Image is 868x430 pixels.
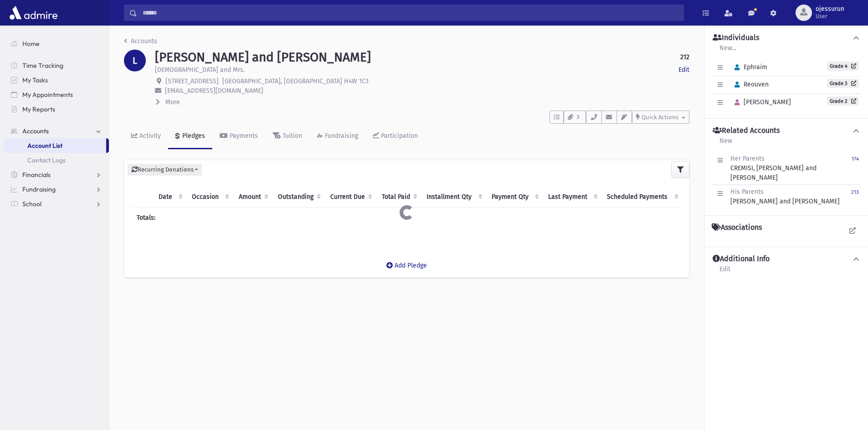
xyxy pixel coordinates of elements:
[574,113,582,121] span: 3
[712,223,762,232] h4: Associations
[186,187,233,207] th: Occasion
[168,124,212,149] a: Pledges
[22,200,41,208] span: School
[27,156,66,164] span: Contact Logs
[155,50,371,65] h1: [PERSON_NAME] and [PERSON_NAME]
[719,136,733,152] a: New
[155,97,181,107] button: More
[4,197,109,211] a: School
[124,37,157,45] a: Accounts
[27,142,62,150] span: Account List
[713,126,780,136] h4: Related Accounts
[712,254,861,264] button: Additional Info
[22,91,73,99] span: My Appointments
[153,187,186,207] th: Date
[680,52,689,62] strong: 212
[281,132,302,140] div: Tuition
[421,187,486,207] th: Installment Qty
[543,187,601,207] th: Last Payment
[228,132,258,140] div: Payments
[4,73,109,87] a: My Tasks
[379,254,434,277] a: Add Pledge
[719,264,731,280] a: Edit
[22,127,49,135] span: Accounts
[827,61,859,71] a: Grade 4
[852,156,859,162] small: 174
[131,207,233,228] th: Totals:
[852,154,859,182] a: 174
[678,65,689,75] a: Edit
[138,132,161,140] div: Activity
[712,126,861,136] button: Related Accounts
[816,13,844,20] span: User
[323,132,358,140] div: Fundraising
[730,155,765,162] span: Her Parents
[4,102,109,116] a: My Reports
[124,50,146,71] div: L
[212,124,265,149] a: Payments
[713,254,770,264] h4: Additional Info
[4,58,109,73] a: Time Tracking
[180,132,205,140] div: Pledges
[22,105,55,113] span: My Reports
[324,187,376,207] th: Current Due
[4,87,109,102] a: My Appointments
[719,43,737,59] a: New...
[365,124,425,149] a: Participation
[4,36,109,51] a: Home
[165,77,219,85] span: [STREET_ADDRESS]
[730,81,769,88] span: Reouven
[309,124,365,149] a: Fundraising
[827,96,859,106] a: Grade 2
[642,114,678,121] span: Quick Actions
[4,167,109,182] a: Financials
[851,189,859,195] small: 213
[137,5,683,21] input: Search
[730,188,764,196] span: His Parents
[265,124,309,149] a: Tuition
[128,164,202,176] button: Recurring Donations
[4,138,106,153] a: Account List
[730,98,791,106] span: [PERSON_NAME]
[7,4,60,22] img: AdmirePro
[601,187,682,207] th: Scheduled Payments
[233,187,272,207] th: Amount
[4,124,109,138] a: Accounts
[165,87,263,95] span: [EMAIL_ADDRESS][DOMAIN_NAME]
[713,33,759,43] h4: Individuals
[564,111,586,124] button: 3
[124,124,168,149] a: Activity
[730,63,767,71] span: Ephraim
[22,185,56,193] span: Fundraising
[124,36,157,50] nav: breadcrumb
[730,154,852,182] div: CREMISI, [PERSON_NAME] and [PERSON_NAME]
[827,79,859,88] a: Grade 3
[222,77,369,85] span: [GEOGRAPHIC_DATA], [GEOGRAPHIC_DATA] H4W 1C3
[379,132,418,140] div: Participation
[376,187,421,207] th: Total Paid
[22,76,48,84] span: My Tasks
[730,187,840,206] div: [PERSON_NAME] and [PERSON_NAME]
[22,61,63,70] span: Time Tracking
[632,111,689,124] button: Quick Actions
[4,182,109,197] a: Fundraising
[22,40,40,48] span: Home
[155,65,245,75] p: [DEMOGRAPHIC_DATA] and Mrs.
[851,187,859,206] a: 213
[22,171,51,179] span: Financials
[165,98,180,106] span: More
[4,153,109,167] a: Contact Logs
[272,187,324,207] th: Outstanding
[816,5,844,13] span: ojessurun
[486,187,543,207] th: Payment Qty
[712,33,861,43] button: Individuals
